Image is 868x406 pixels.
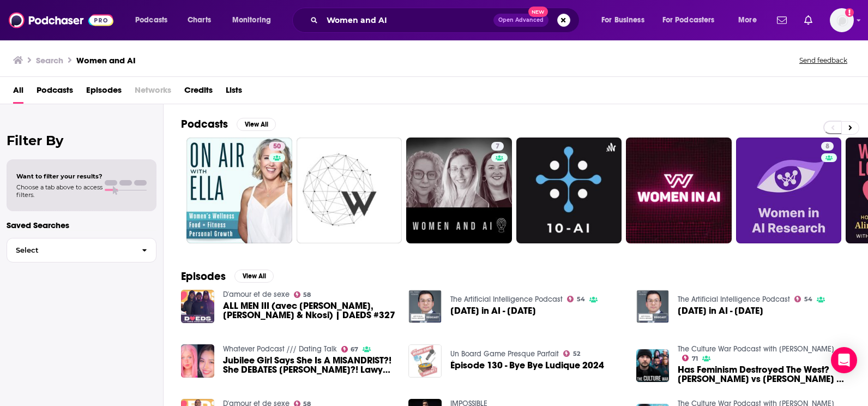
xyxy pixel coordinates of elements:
[234,270,274,283] button: View All
[322,11,493,29] input: Search podcasts, credits, & more...
[496,141,499,152] span: 7
[76,55,136,65] h3: Women and AI
[825,141,829,152] span: 8
[450,306,536,315] span: [DATE] in AI - [DATE]
[223,301,396,320] a: ALL MEN III (avec Chris Negrowski, Gardillac & Nkosi) | DAEDS #327
[16,183,103,199] span: Choose a tab above to access filters.
[567,296,585,302] a: 54
[450,361,604,370] a: Épisode 130 - Bye Bye Ludique 2024
[450,306,536,315] a: Today in AI - February 11, 2025
[830,8,854,32] span: Logged in as amanda.moss
[678,365,851,384] a: Has Feminism Destroyed The West? Myron Gaines vs Kat Timpf w/ Alex Stein & Tim Pool
[223,290,290,299] a: D'amour et de sexe
[736,138,842,243] a: 8
[678,306,763,315] span: [DATE] in AI - [DATE]
[184,81,213,104] a: Credits
[563,350,580,357] a: 52
[181,270,226,283] h2: Episodes
[188,13,211,28] span: Charts
[351,347,358,352] span: 67
[794,296,812,302] a: 54
[845,8,854,17] svg: Add a profile image
[294,291,311,298] a: 58
[821,142,834,151] a: 8
[303,292,311,297] span: 58
[181,270,274,283] a: EpisodesView All
[269,142,285,151] a: 50
[800,11,817,29] a: Show notifications dropdown
[738,13,757,28] span: More
[223,356,396,374] a: Jubilee Girl Says She Is A MlSANDRlST?! She DEBATES Brian?! Lawyer Boss Babe?! | Dating Talk #245
[9,10,113,31] img: Podchaser - Follow, Share and Rate Podcasts
[128,11,182,29] button: open menu
[493,14,548,27] button: Open AdvancedNew
[232,13,271,28] span: Monitoring
[678,306,763,315] a: Today in AI - February 10, 2025
[678,295,790,304] a: The Artificial Intelligence Podcast
[773,11,791,29] a: Show notifications dropdown
[273,141,281,152] span: 50
[135,81,171,104] span: Networks
[226,81,242,104] a: Lists
[498,17,544,23] span: Open Advanced
[86,81,122,104] a: Episodes
[181,117,276,131] a: PodcastsView All
[135,13,167,28] span: Podcasts
[408,290,442,323] img: Today in AI - February 11, 2025
[594,11,658,29] button: open menu
[181,117,228,131] h2: Podcasts
[655,11,731,29] button: open menu
[37,81,73,104] a: Podcasts
[408,344,442,378] img: Épisode 130 - Bye Bye Ludique 2024
[528,7,548,17] span: New
[831,347,857,373] div: Open Intercom Messenger
[682,355,698,361] a: 71
[491,142,504,151] a: 7
[804,297,812,302] span: 54
[181,344,214,378] img: Jubilee Girl Says She Is A MlSANDRlST?! She DEBATES Brian?! Lawyer Boss Babe?! | Dating Talk #245
[692,356,698,361] span: 71
[13,81,23,104] a: All
[601,13,644,28] span: For Business
[678,344,834,354] a: The Culture War Podcast with Tim Pool
[678,365,851,384] span: Has Feminism Destroyed The West? [PERSON_NAME] vs [PERSON_NAME] w/ [PERSON_NAME] & [PERSON_NAME]
[450,295,563,304] a: The Artificial Intelligence Podcast
[225,11,285,29] button: open menu
[7,247,133,254] span: Select
[796,56,851,65] button: Send feedback
[731,11,770,29] button: open menu
[830,8,854,32] button: Show profile menu
[303,8,590,33] div: Search podcasts, credits, & more...
[341,346,359,353] a: 67
[636,290,670,323] img: Today in AI - February 10, 2025
[7,220,156,230] p: Saved Searches
[181,290,214,323] img: ALL MEN III (avec Chris Negrowski, Gardillac & Nkosi) | DAEDS #327
[573,351,580,356] span: 52
[7,238,156,262] button: Select
[223,356,396,374] span: Jubilee Girl Says She Is A MlSANDRlST?! She DEBATES [PERSON_NAME]?! Lawyer Boss Babe?! | Dating T...
[577,297,585,302] span: 54
[636,349,670,383] img: Has Feminism Destroyed The West? Myron Gaines vs Kat Timpf w/ Alex Stein & Tim Pool
[662,13,715,28] span: For Podcasters
[223,344,337,354] a: Whatever Podcast /// Dating Talk
[223,301,396,320] span: ALL MEN III (avec [PERSON_NAME], [PERSON_NAME] & Nkosi) | DAEDS #327
[16,172,103,180] span: Want to filter your results?
[7,133,156,148] h2: Filter By
[450,349,559,359] a: Un Board Game Presque Parfait
[406,138,512,243] a: 7
[237,118,276,131] button: View All
[830,8,854,32] img: User Profile
[186,138,292,243] a: 50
